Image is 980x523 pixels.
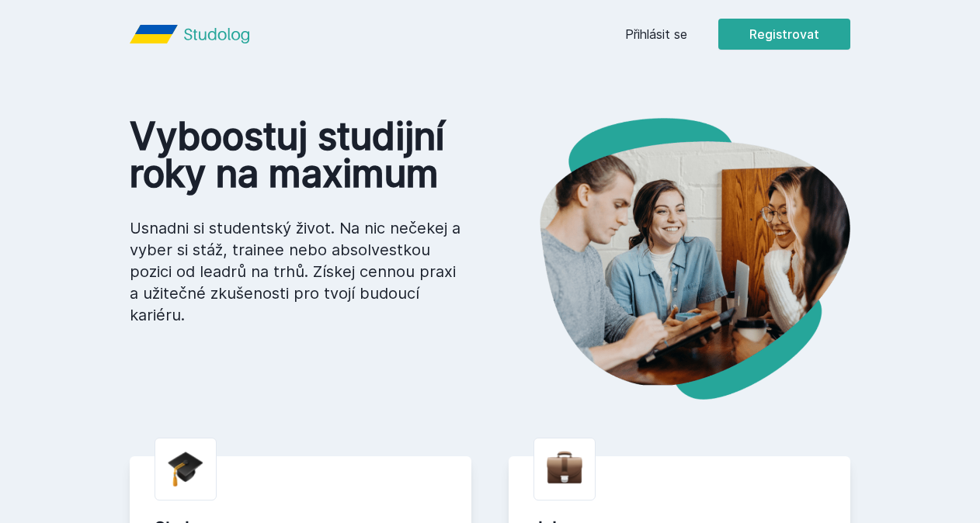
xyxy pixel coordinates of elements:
[168,451,203,487] img: graduation-cap.png
[547,448,582,487] img: briefcase.png
[130,217,465,326] p: Usnadni si studentský život. Na nic nečekej a vyber si stáž, trainee nebo absolvestkou pozici od ...
[490,118,850,400] img: hero.png
[718,19,850,50] button: Registrovat
[130,118,465,192] h1: Vyboostuj studijní roky na maximum
[625,25,687,43] a: Přihlásit se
